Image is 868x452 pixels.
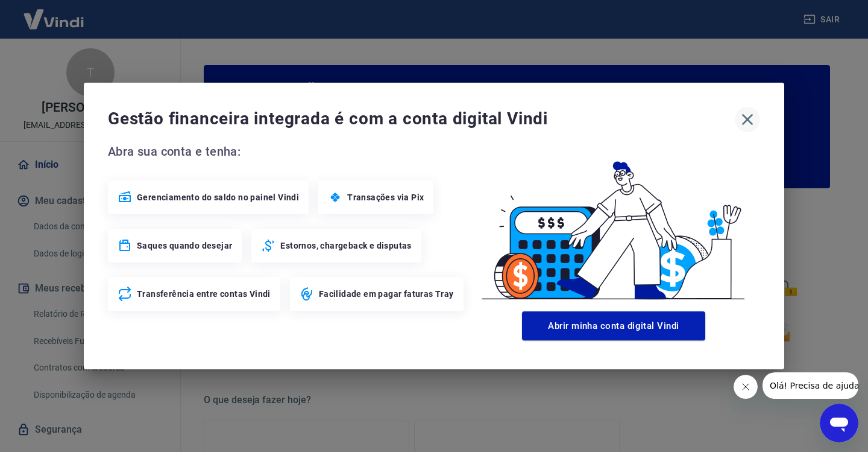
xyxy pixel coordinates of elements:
iframe: Botão para abrir a janela de mensagens [820,404,858,442]
span: Abra sua conta e tenha: [108,142,467,161]
span: Gestão financeira integrada é com a conta digital Vindi [108,107,735,131]
span: Saques quando desejar [137,240,232,252]
img: Good Billing [467,142,760,307]
iframe: Fechar mensagem [734,375,758,399]
span: Transações via Pix [347,191,424,203]
iframe: Mensagem da empresa [763,372,858,399]
span: Facilidade em pagar faturas Tray [319,288,454,300]
span: Estornos, chargeback e disputas [280,240,411,252]
span: Olá! Precisa de ajuda? [7,8,101,18]
span: Gerenciamento do saldo no painel Vindi [137,191,299,203]
button: Abrir minha conta digital Vindi [522,311,705,340]
span: Transferência entre contas Vindi [137,288,271,300]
